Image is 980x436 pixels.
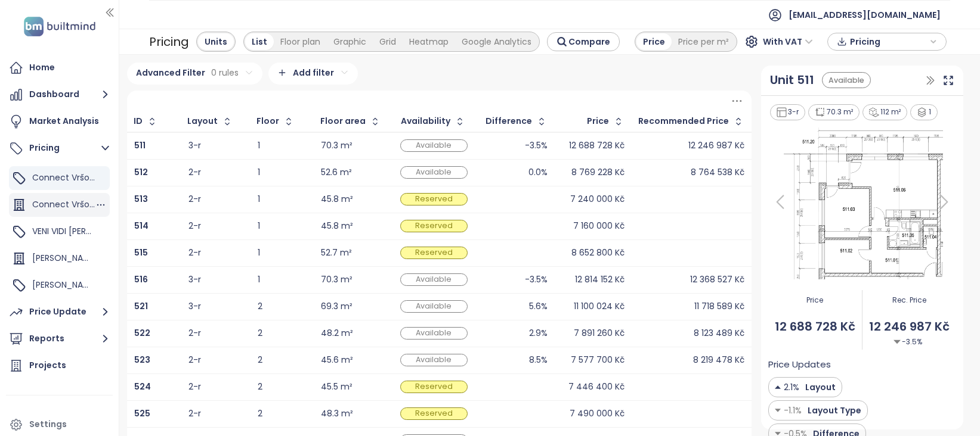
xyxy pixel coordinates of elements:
[486,117,532,125] div: Difference
[321,142,353,150] div: 70.3 m²
[258,249,307,257] div: 1
[321,303,353,310] div: 69.3 m²
[822,72,871,88] div: Available
[134,139,146,151] b: 511
[134,327,150,339] b: 522
[187,117,218,125] div: Layout
[403,33,455,50] div: Heatmap
[569,142,625,150] div: 12 688 728 Kč
[134,303,148,310] a: 521
[321,195,353,203] div: 45.8 m²
[525,276,548,284] div: -3.5%
[134,166,148,178] b: 512
[400,273,468,286] div: Available
[321,276,353,284] div: 70.3 m²
[258,356,307,364] div: 2
[134,300,148,312] b: 521
[9,193,110,217] div: Connect Vršovice 1,2,3,4,6
[321,356,353,364] div: 45.6 m²
[691,169,744,176] div: 8 764 538 Kč
[400,300,468,313] div: Available
[400,139,468,152] div: Available
[188,303,201,310] div: 3-r
[256,117,279,125] div: Floor
[400,381,468,393] div: Reserved
[134,193,148,205] b: 513
[188,276,201,284] div: 3-r
[587,117,609,125] div: Price
[188,410,201,418] div: 2-r
[638,117,729,125] div: Recommended Price
[321,410,353,418] div: 48.3 m²
[245,33,274,50] div: List
[320,117,366,125] div: Floor area
[694,303,744,310] div: 11 718 589 Kč
[688,142,744,150] div: 12 246 987 Kč
[401,117,450,125] div: Availability
[32,172,135,183] span: Connect Vršovice 5,7,8,9
[258,383,307,391] div: 2
[573,222,625,230] div: 7 160 000 Kč
[693,356,744,364] div: 8 219 478 Kč
[321,329,353,337] div: 48.2 m²
[894,337,922,348] span: -3.5%
[134,410,150,418] a: 525
[802,381,836,394] span: Layout
[9,273,110,297] div: [PERSON_NAME]
[134,276,148,284] a: 516
[258,222,307,230] div: 1
[29,114,99,129] div: Market Analysis
[274,33,327,50] div: Floor plan
[525,142,548,150] div: -3.5%
[768,317,862,336] span: 12 688 728 Kč
[188,222,201,230] div: 2-r
[188,142,201,150] div: 3-r
[568,383,625,391] div: 7 446 400 Kč
[9,220,110,244] div: VENI VIDI [PERSON_NAME]
[571,169,625,176] div: 8 769 228 Kč
[775,381,781,394] img: Decrease
[768,357,831,372] span: Price Updates
[134,329,150,337] a: 522
[32,279,98,291] span: [PERSON_NAME]
[188,329,201,337] div: 2-r
[862,295,956,306] span: Rec. Price
[188,356,201,364] div: 2-r
[373,33,403,50] div: Grid
[32,225,134,237] span: VENI VIDI [PERSON_NAME]
[9,247,110,270] div: [PERSON_NAME] Stoupající
[400,220,468,232] div: Reserved
[134,222,149,230] a: 514
[6,354,113,378] a: Projects
[321,249,352,257] div: 52.7 m²
[134,407,150,419] b: 525
[198,33,234,50] div: Units
[258,276,307,284] div: 1
[575,276,625,284] div: 12 814 152 Kč
[6,327,113,351] button: Reports
[672,33,735,50] div: Price per m²
[789,1,941,29] span: [EMAIL_ADDRESS][DOMAIN_NAME]
[6,83,113,107] button: Dashboard
[134,169,148,176] a: 512
[258,303,307,310] div: 2
[29,60,55,75] div: Home
[529,303,548,310] div: 5.6%
[6,110,113,133] a: Market Analysis
[258,142,307,150] div: 1
[134,381,151,393] b: 524
[134,117,143,125] div: ID
[321,222,353,230] div: 45.8 m²
[400,247,468,259] div: Reserved
[188,249,201,257] div: 2-r
[910,104,938,120] div: 1
[6,56,113,80] a: Home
